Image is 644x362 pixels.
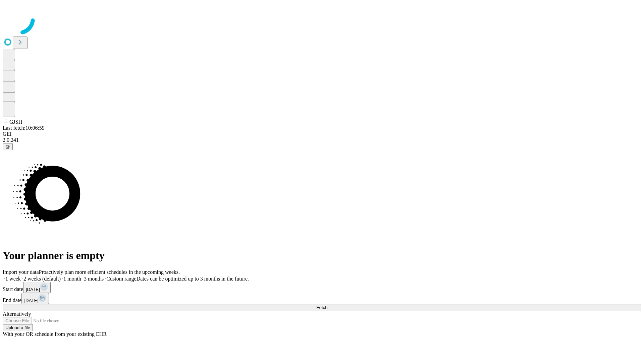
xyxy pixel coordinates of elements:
[3,331,107,337] span: With your OR schedule from your existing EHR
[106,276,136,282] span: Custom range
[24,298,38,303] span: [DATE]
[23,282,51,293] button: [DATE]
[9,119,22,125] span: GJSH
[3,249,641,262] h1: Your planner is empty
[39,269,180,275] span: Proactively plan more efficient schedules in the upcoming weeks.
[23,276,61,282] span: 2 weeks (default)
[5,144,10,149] span: @
[3,269,39,275] span: Import your data
[63,276,81,282] span: 1 month
[5,276,21,282] span: 1 week
[137,276,249,282] span: Dates can be optimized up to 3 months in the future.
[3,304,641,311] button: Fetch
[3,125,45,131] span: Last fetch: 10:06:59
[3,324,33,331] button: Upload a file
[3,143,13,150] button: @
[3,137,641,143] div: 2.0.241
[26,287,40,292] span: [DATE]
[3,293,641,304] div: End date
[3,282,641,293] div: Start date
[3,311,31,317] span: Alternatively
[3,131,641,137] div: GEI
[84,276,104,282] span: 3 months
[21,293,49,304] button: [DATE]
[316,305,327,310] span: Fetch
